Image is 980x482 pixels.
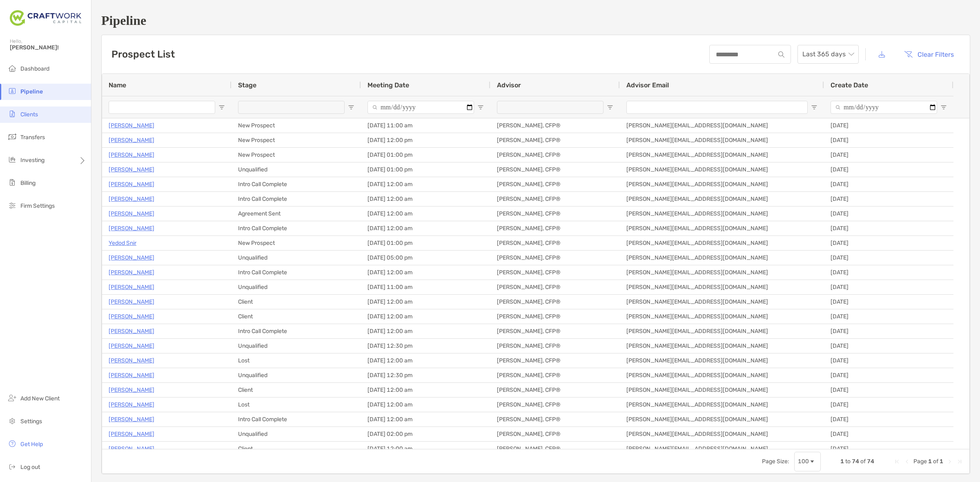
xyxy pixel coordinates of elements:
h3: Prospect List [111,49,175,60]
div: [DATE] [824,309,953,324]
span: Log out [20,464,40,471]
p: [PERSON_NAME] [109,267,154,278]
span: Stage [238,81,256,89]
img: get-help icon [7,439,17,449]
div: [PERSON_NAME], CFP® [490,133,620,147]
div: [DATE] [824,251,953,265]
div: Client [232,383,361,397]
span: 74 [852,458,859,465]
a: [PERSON_NAME] [109,341,154,351]
div: [PERSON_NAME], CFP® [490,177,620,191]
span: Add New Client [20,395,60,402]
img: add_new_client icon [7,393,17,403]
div: New Prospect [232,236,361,250]
div: [PERSON_NAME], CFP® [490,339,620,353]
div: [PERSON_NAME][EMAIL_ADDRESS][DOMAIN_NAME] [620,398,824,412]
div: [PERSON_NAME][EMAIL_ADDRESS][DOMAIN_NAME] [620,133,824,147]
div: [DATE] 12:00 am [361,207,490,221]
div: Client [232,442,361,456]
div: [DATE] 12:00 am [361,353,490,368]
button: Clear Filters [898,45,960,63]
a: [PERSON_NAME] [109,194,154,204]
div: [DATE] 05:00 pm [361,251,490,265]
a: [PERSON_NAME] [109,253,154,263]
div: [DATE] 12:00 am [361,295,490,309]
div: [DATE] [824,412,953,426]
div: [DATE] 12:00 am [361,265,490,280]
div: [PERSON_NAME][EMAIL_ADDRESS][DOMAIN_NAME] [620,353,824,368]
p: [PERSON_NAME] [109,370,154,380]
div: [DATE] [824,192,953,206]
div: [DATE] 01:00 pm [361,162,490,177]
a: [PERSON_NAME] [109,135,154,145]
span: Meeting Date [367,81,409,89]
div: [PERSON_NAME][EMAIL_ADDRESS][DOMAIN_NAME] [620,251,824,265]
div: [PERSON_NAME][EMAIL_ADDRESS][DOMAIN_NAME] [620,221,824,235]
span: Last 365 days [802,45,854,63]
div: [DATE] [824,118,953,133]
span: Name [109,81,126,89]
a: Yedod Snir [109,238,136,248]
p: [PERSON_NAME] [109,444,154,454]
div: [PERSON_NAME][EMAIL_ADDRESS][DOMAIN_NAME] [620,207,824,221]
img: pipeline icon [7,86,17,96]
span: to [845,458,851,465]
div: [DATE] 12:30 pm [361,368,490,382]
div: [DATE] [824,324,953,338]
div: [PERSON_NAME], CFP® [490,383,620,397]
span: Get Help [20,441,43,448]
div: [PERSON_NAME], CFP® [490,398,620,412]
a: [PERSON_NAME] [109,120,154,131]
div: [DATE] 12:00 am [361,324,490,338]
div: [DATE] 12:00 am [361,398,490,412]
div: [DATE] 12:00 pm [361,133,490,147]
div: [PERSON_NAME], CFP® [490,353,620,368]
a: [PERSON_NAME] [109,400,154,410]
div: [DATE] 12:00 am [361,177,490,191]
span: of [860,458,866,465]
div: [PERSON_NAME], CFP® [490,442,620,456]
img: Zoe Logo [10,3,81,33]
span: 1 [840,458,844,465]
div: [PERSON_NAME][EMAIL_ADDRESS][DOMAIN_NAME] [620,309,824,324]
a: [PERSON_NAME] [109,150,154,160]
span: Firm Settings [20,202,55,209]
img: input icon [778,51,784,58]
span: [PERSON_NAME]! [10,44,86,51]
a: [PERSON_NAME] [109,355,154,366]
div: [PERSON_NAME], CFP® [490,118,620,133]
div: [DATE] [824,353,953,368]
div: [PERSON_NAME], CFP® [490,295,620,309]
div: Unqualified [232,280,361,294]
div: [PERSON_NAME], CFP® [490,309,620,324]
div: Page Size: [762,458,789,465]
p: [PERSON_NAME] [109,282,154,292]
img: investing icon [7,155,17,164]
a: [PERSON_NAME] [109,326,154,336]
img: logout icon [7,462,17,471]
a: [PERSON_NAME] [109,311,154,322]
div: New Prospect [232,118,361,133]
div: [PERSON_NAME], CFP® [490,280,620,294]
div: [DATE] 11:00 am [361,118,490,133]
button: Open Filter Menu [940,104,947,111]
div: [DATE] 12:00 am [361,442,490,456]
span: Settings [20,418,42,425]
span: Advisor Email [626,81,669,89]
div: [PERSON_NAME], CFP® [490,412,620,426]
div: [DATE] 11:00 am [361,280,490,294]
div: [PERSON_NAME][EMAIL_ADDRESS][DOMAIN_NAME] [620,427,824,441]
div: [DATE] [824,177,953,191]
a: [PERSON_NAME] [109,297,154,307]
div: [DATE] 12:30 pm [361,339,490,353]
span: of [933,458,938,465]
div: [DATE] [824,398,953,412]
div: [DATE] [824,221,953,235]
div: [DATE] [824,442,953,456]
input: Create Date Filter Input [831,101,937,114]
p: [PERSON_NAME] [109,223,154,233]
